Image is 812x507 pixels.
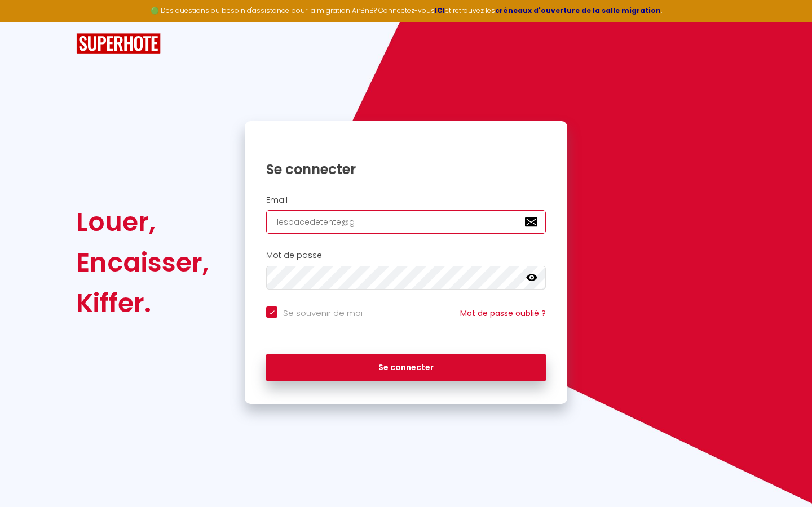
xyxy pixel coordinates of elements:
[266,251,546,260] h2: Mot de passe
[76,202,209,242] div: Louer,
[76,283,209,323] div: Kiffer.
[76,33,161,54] img: SuperHote logo
[266,161,546,178] h1: Se connecter
[460,308,546,319] a: Mot de passe oublié ?
[495,6,661,15] a: créneaux d'ouverture de la salle migration
[266,354,546,382] button: Se connecter
[266,195,546,205] h2: Email
[266,210,546,234] input: Ton Email
[9,5,43,38] button: Ouvrir le widget de chat LiveChat
[435,6,445,15] a: ICI
[76,242,209,283] div: Encaisser,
